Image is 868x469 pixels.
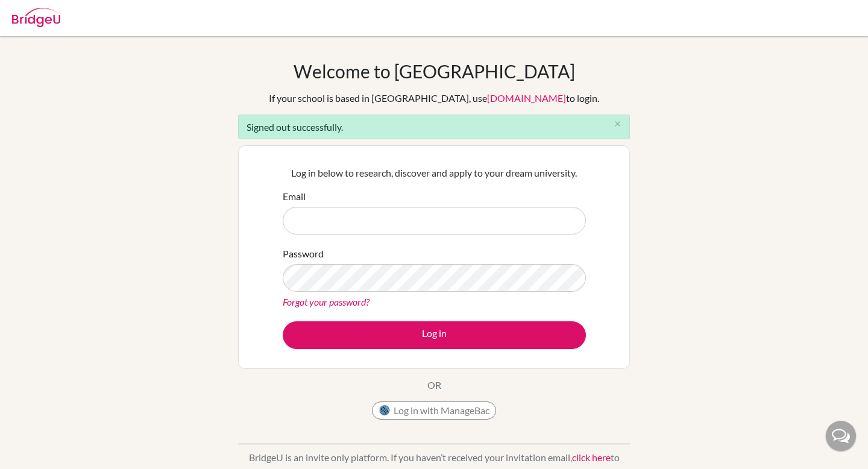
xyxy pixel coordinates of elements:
[427,378,441,392] p: OR
[613,119,622,128] i: close
[294,60,575,82] h1: Welcome to [GEOGRAPHIC_DATA]
[283,321,586,349] button: Log in
[283,247,324,261] label: Password
[269,91,599,105] div: If your school is based in [GEOGRAPHIC_DATA], use to login.
[283,166,586,180] p: Log in below to research, discover and apply to your dream university.
[283,296,370,307] a: Forgot your password?
[238,115,630,139] div: Signed out successfully.
[487,92,566,104] a: [DOMAIN_NAME]
[372,401,496,420] button: Log in with ManageBac
[12,8,60,27] img: Bridge-U
[605,115,629,133] button: Close
[572,452,611,463] a: click here
[283,189,306,204] label: Email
